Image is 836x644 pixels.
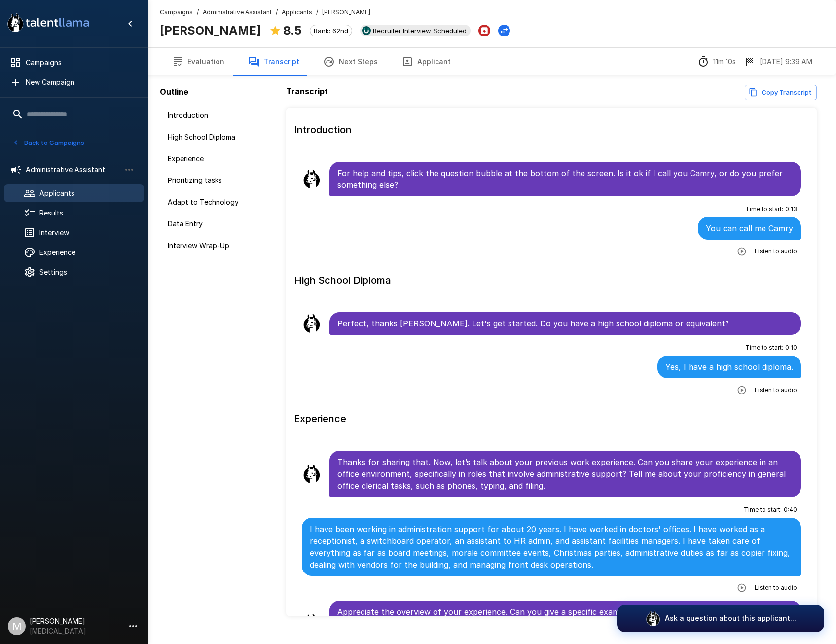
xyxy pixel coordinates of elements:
img: llama_clean.png [302,614,322,634]
span: Rank: 62nd [310,27,352,35]
span: Time to start : [744,505,782,515]
span: Experience [168,154,266,164]
button: Ask a question about this applicant... [617,605,824,632]
span: Listen to audio [755,247,797,256]
img: logo_glasses@2x.png [645,610,661,626]
button: Copy transcript [745,85,817,100]
div: Adapt to Technology [160,193,274,211]
b: 8.5 [283,23,302,37]
p: Perfect, thanks [PERSON_NAME]. Let's get started. Do you have a high school diploma or equivalent? [337,318,793,329]
div: The date and time when the interview was completed [744,56,812,68]
span: 0 : 40 [784,505,797,515]
span: [PERSON_NAME] [322,7,370,17]
h6: Experience [294,403,809,429]
span: 0 : 13 [785,204,797,214]
p: Ask a question about this applicant... [665,613,796,623]
b: [PERSON_NAME] [160,23,261,37]
p: Yes, I have a high school diploma. [665,361,793,373]
div: View profile in UKG [360,25,471,36]
span: Interview Wrap-Up [168,241,266,250]
button: Archive Applicant [478,25,490,36]
p: 11m 10s [713,57,736,67]
button: Transcript [236,48,311,75]
button: Change Stage [498,25,510,36]
span: 0 : 10 [785,343,797,353]
span: High School Diploma [168,132,266,142]
p: For help and tips, click the question bubble at the bottom of the screen. Is it ok if I call you ... [337,167,793,191]
span: / [316,7,318,17]
div: Introduction [160,107,274,124]
img: llama_clean.png [302,314,322,333]
img: ukg_logo.jpeg [362,26,371,35]
span: Recruiter Interview Scheduled [369,27,471,35]
span: Prioritizing tasks [168,176,266,185]
u: Applicants [282,8,312,16]
div: Interview Wrap-Up [160,237,274,254]
span: Listen to audio [755,385,797,395]
span: Adapt to Technology [168,197,266,207]
p: I have been working in administration support for about 20 years. I have worked in doctors' offic... [310,523,793,571]
p: [DATE] 9:39 AM [760,57,812,67]
span: Data Entry [168,219,266,229]
p: Thanks for sharing that. Now, let’s talk about your previous work experience. Can you share your ... [337,456,793,492]
div: Experience [160,150,274,168]
span: Time to start : [745,204,783,214]
img: llama_clean.png [302,169,322,189]
span: Listen to audio [755,583,797,593]
button: Evaluation [160,48,236,75]
span: Introduction [168,110,266,120]
img: llama_clean.png [302,464,322,484]
span: / [276,7,278,17]
h6: High School Diploma [294,264,809,290]
b: Outline [160,87,188,97]
span: / [197,7,199,17]
button: Applicant [390,48,463,75]
span: Time to start : [745,343,783,353]
u: Campaigns [160,8,193,16]
u: Administrative Assistant [203,8,272,16]
p: You can call me Camry [706,222,793,234]
h6: Introduction [294,114,809,140]
p: Appreciate the overview of your experience. Can you give a specific example of a time when you ha... [337,606,793,642]
button: Next Steps [311,48,390,75]
div: High School Diploma [160,128,274,146]
b: Transcript [286,86,328,96]
div: Data Entry [160,215,274,233]
div: The time between starting and completing the interview [697,56,736,68]
div: Prioritizing tasks [160,172,274,189]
